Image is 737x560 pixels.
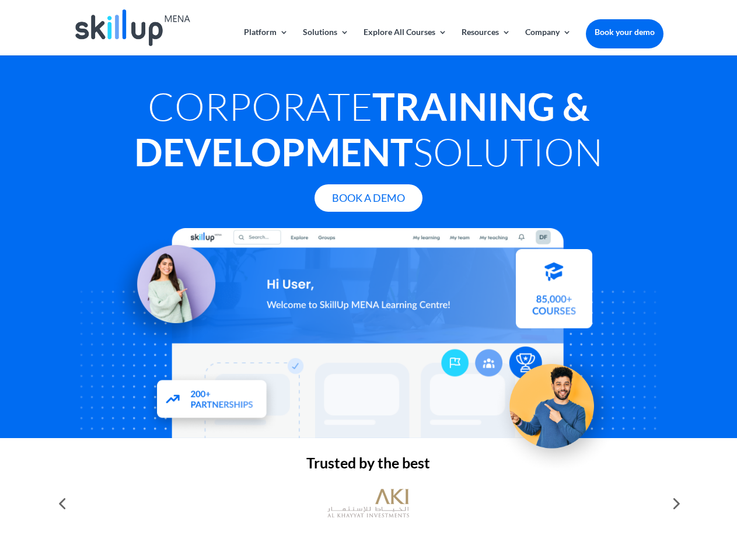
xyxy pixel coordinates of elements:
[525,28,571,55] a: Company
[75,9,190,46] img: Skillup Mena
[145,369,280,432] img: Partners - SkillUp Mena
[315,184,422,212] a: Book A Demo
[493,339,622,469] img: Upskill your workforce - SkillUp
[303,28,349,55] a: Solutions
[244,28,288,55] a: Platform
[74,456,663,476] h2: Trusted by the best
[516,254,592,333] img: Courses library - SkillUp MENA
[74,83,663,180] h1: Corporate Solution
[134,83,589,174] strong: Training & Development
[586,19,663,45] a: Book your demo
[462,28,511,55] a: Resources
[327,483,409,524] img: al khayyat investments logo
[109,232,227,350] img: Learning Management Solution - SkillUp
[364,28,447,55] a: Explore All Courses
